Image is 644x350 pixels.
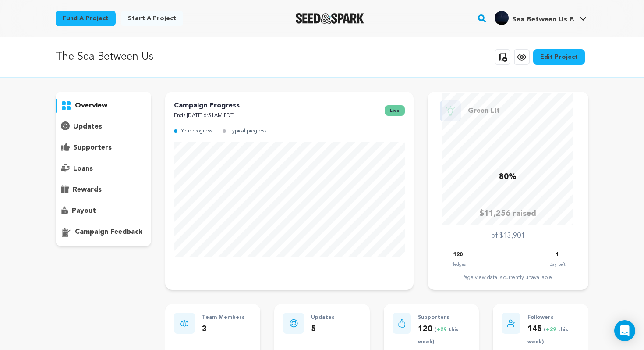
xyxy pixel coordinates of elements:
p: Pledges [450,260,466,269]
a: Seed&Spark Homepage [296,13,364,24]
p: Updates [311,313,335,323]
p: campaign feedback [75,227,142,237]
p: 80% [499,171,517,183]
button: supporters [56,141,151,155]
p: Team Members [202,313,245,323]
a: Start a project [121,11,183,26]
p: Typical progress [230,126,266,136]
p: Day Left [549,260,565,269]
p: 1 [556,250,559,260]
span: ( this week) [418,327,459,345]
p: loans [73,164,93,174]
div: Sea Between Us F.'s Profile [495,11,574,25]
a: Fund a project [56,11,116,26]
p: Your progress [181,126,212,136]
p: overview [75,100,107,111]
p: updates [73,121,102,132]
span: Sea Between Us F.'s Profile [493,9,588,28]
p: supporters [73,143,112,153]
span: ( this week) [527,327,568,345]
p: 3 [202,323,245,336]
p: 145 [527,323,580,348]
img: 70e4bdabd1bda51f.jpg [495,11,509,25]
p: of $13,901 [491,231,525,241]
p: 5 [311,323,335,336]
p: payout [72,206,96,216]
div: Open Intercom Messenger [614,320,635,341]
img: Seed&Spark Logo Dark Mode [296,13,364,24]
button: loans [56,162,151,176]
span: live [385,105,405,116]
p: Followers [527,313,580,323]
a: Sea Between Us F.'s Profile [493,9,588,25]
span: Sea Between Us F. [512,16,574,23]
button: overview [56,99,151,113]
button: updates [56,120,151,134]
button: campaign feedback [56,225,151,239]
p: 120 [418,323,470,348]
span: +29 [436,327,448,332]
p: Campaign Progress [174,100,240,111]
p: rewards [73,185,102,195]
a: Edit Project [533,49,585,65]
button: payout [56,204,151,218]
p: 120 [453,250,463,260]
p: Ends [DATE] 6:51AM PDT [174,111,240,121]
p: Supporters [418,313,470,323]
button: rewards [56,183,151,197]
div: Page view data is currently unavailable. [436,274,580,281]
span: +29 [546,327,558,332]
p: The Sea Between Us [56,49,153,65]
